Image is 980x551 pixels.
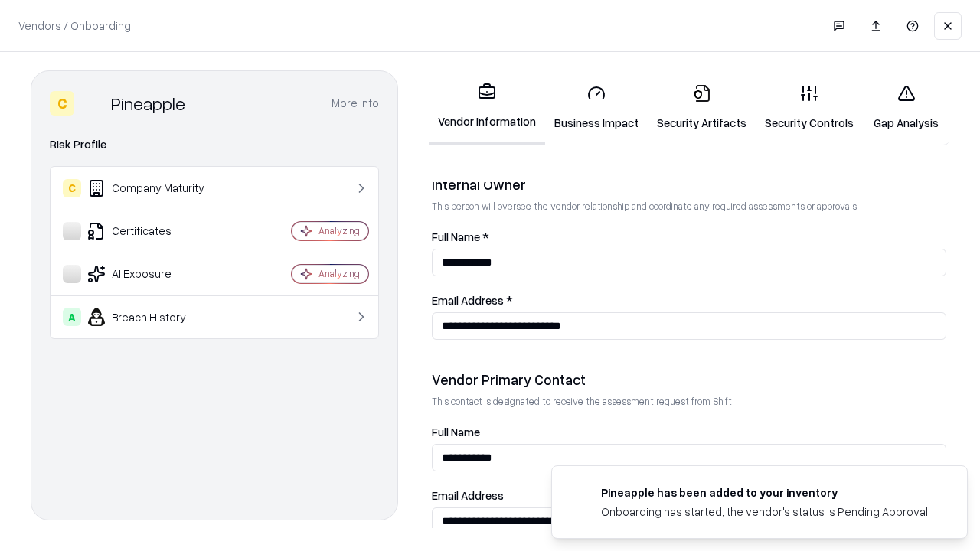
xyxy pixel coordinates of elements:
div: Company Maturity [63,179,246,197]
a: Security Artifacts [648,72,756,143]
img: pineappleenergy.com [570,484,589,503]
button: More info [332,90,379,117]
div: Onboarding has started, the vendor's status is Pending Approval. [601,504,930,520]
div: Certificates [63,222,246,240]
a: Business Impact [545,72,648,143]
div: Analyzing [318,224,360,237]
div: Pineapple has been added to your inventory [601,484,930,500]
label: Email Address [432,490,946,501]
a: Vendor Information [429,70,545,145]
div: Vendor Primary Contact [432,370,946,389]
div: Internal Owner [432,175,946,194]
label: Full Name * [432,231,946,243]
div: Risk Profile [50,135,379,154]
p: This person will oversee the vendor relationship and coordinate any required assessments or appro... [432,200,946,213]
div: AI Exposure [63,265,246,283]
div: A [63,308,81,326]
img: Pineapple [80,91,105,116]
a: Gap Analysis [863,72,949,143]
div: Pineapple [111,91,185,116]
a: Security Controls [756,72,863,143]
div: Breach History [63,308,246,326]
div: C [50,91,74,116]
label: Full Name [432,426,946,438]
div: Analyzing [318,267,360,280]
p: Vendors / Onboarding [18,18,131,34]
div: C [63,179,81,197]
p: This contact is designated to receive the assessment request from Shift [432,395,946,408]
label: Email Address * [432,295,946,306]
